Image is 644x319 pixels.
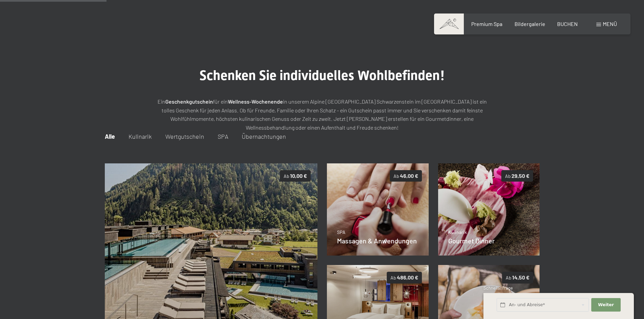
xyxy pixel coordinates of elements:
[199,68,445,83] span: Schenken Sie individuelles Wohlbefinden!
[165,98,213,105] strong: Geschenkgutschein
[515,21,545,27] a: Bildergalerie
[591,298,620,312] button: Weiter
[557,21,578,27] a: BUCHEN
[228,98,283,105] strong: Wellness-Wochenende
[153,97,491,132] p: Ein für ein in unserem Alpine [GEOGRAPHIC_DATA] Schwarzenstein im [GEOGRAPHIC_DATA] ist ein tolle...
[598,302,614,308] span: Weiter
[471,21,502,27] a: Premium Spa
[603,21,617,27] span: Menü
[483,285,513,291] span: Schnellanfrage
